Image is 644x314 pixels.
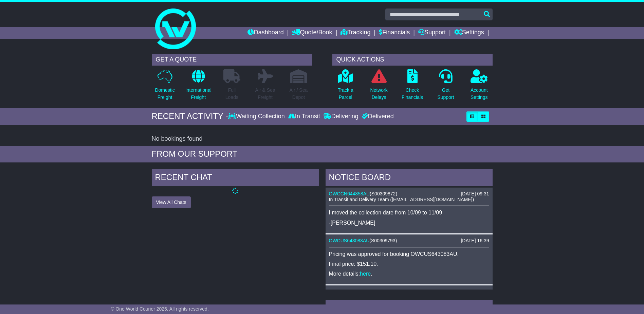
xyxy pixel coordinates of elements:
[461,289,489,295] div: [DATE] 16:38
[155,87,174,101] p: Domestic Freight
[370,69,388,105] a: NetworkDelays
[152,54,312,66] div: GET A QUOTE
[338,87,353,101] p: Track a Parcel
[371,191,396,196] span: S00309872
[329,251,489,257] p: Pricing was approved for booking OWCUS643083AU.
[287,113,322,120] div: In Transit
[322,113,360,120] div: Delivering
[329,238,489,244] div: ( )
[152,149,493,159] div: FROM OUR SUPPORT
[329,238,370,243] a: OWCUS643083AU
[341,27,370,39] a: Tracking
[418,27,446,39] a: Support
[185,87,211,101] p: International Freight
[152,169,319,188] div: RECENT CHAT
[290,87,308,101] p: Air / Sea Depot
[329,289,370,294] a: OWCCN642689AU
[329,197,474,202] span: In Transit and Delivery Team ([EMAIL_ADDRESS][DOMAIN_NAME])
[329,209,489,216] p: I moved the collection date from 10/09 to 11/09
[247,27,284,39] a: Dashboard
[371,238,395,243] span: S00309793
[223,87,240,101] p: Full Loads
[152,135,493,143] div: No bookings found
[401,69,423,105] a: CheckFinancials
[461,238,489,244] div: [DATE] 16:39
[360,271,371,277] a: here
[454,27,484,39] a: Settings
[329,271,489,277] p: More details: .
[337,69,354,105] a: Track aParcel
[329,220,489,226] p: -[PERSON_NAME]
[292,27,332,39] a: Quote/Book
[152,111,228,121] div: RECENT ACTIVITY -
[326,169,493,188] div: NOTICE BOARD
[379,27,410,39] a: Financials
[329,191,370,196] a: OWCCN644858AU
[255,87,275,101] p: Air & Sea Freight
[370,87,387,101] p: Network Delays
[152,196,191,208] button: View All Chats
[111,306,209,312] span: © One World Courier 2025. All rights reserved.
[332,54,493,66] div: QUICK ACTIONS
[471,87,488,101] p: Account Settings
[470,69,488,105] a: AccountSettings
[360,113,394,120] div: Delivered
[329,191,489,197] div: ( )
[154,69,175,105] a: DomesticFreight
[228,113,286,120] div: Waiting Collection
[185,69,212,105] a: InternationalFreight
[371,289,396,294] span: S00309750
[402,87,423,101] p: Check Financials
[329,261,489,267] p: Final price: $151.10.
[329,289,489,295] div: ( )
[461,191,489,197] div: [DATE] 09:31
[437,69,454,105] a: GetSupport
[437,87,454,101] p: Get Support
